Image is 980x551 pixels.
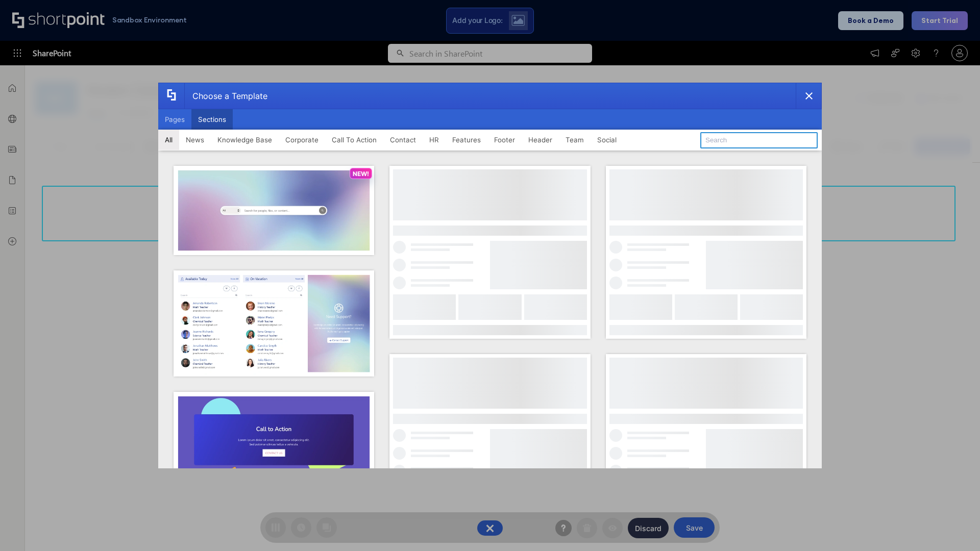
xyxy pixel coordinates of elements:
button: Features [446,130,487,150]
button: Sections [191,109,233,130]
button: Call To Action [325,130,383,150]
button: Social [591,130,623,150]
button: HR [423,130,446,150]
button: Footer [487,130,522,150]
button: Corporate [279,130,325,150]
button: Contact [383,130,423,150]
input: Search [700,132,818,148]
iframe: Chat Widget [929,502,980,551]
div: Choose a Template [184,83,267,109]
div: template selector [158,83,822,468]
button: Team [559,130,591,150]
p: NEW! [353,170,369,178]
button: All [158,130,179,150]
button: News [179,130,211,150]
button: Knowledge Base [211,130,279,150]
button: Pages [158,109,191,130]
button: Header [522,130,559,150]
